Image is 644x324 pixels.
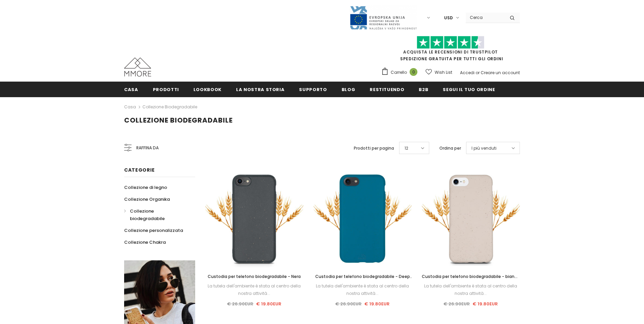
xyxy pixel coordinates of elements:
a: Collezione Organika [124,193,170,205]
span: SPEDIZIONE GRATUITA PER TUTTI GLI ORDINI [381,39,520,62]
a: Custodia per telefono biodegradabile - Nera [205,273,303,280]
input: Search Site [466,13,505,22]
a: Accedi [460,70,475,75]
a: Collezione Chakra [124,236,166,248]
a: Custodia per telefono biodegradabile - bianco naturale [422,273,520,280]
span: supporto [299,86,327,93]
span: Collezione Chakra [124,239,166,245]
a: Acquista le recensioni di TrustPilot [403,49,498,55]
span: Collezione Organika [124,196,170,202]
span: Prodotti [153,86,179,93]
a: Segui il tuo ordine [443,82,495,97]
span: B2B [419,86,428,93]
span: Carrello [391,69,407,76]
a: Wish List [425,66,452,78]
a: Collezione di legno [124,181,167,193]
span: Custodia per telefono biodegradabile - Nera [208,274,301,279]
a: supporto [299,82,327,97]
span: Restituendo [370,86,404,93]
span: I più venduti [471,145,497,152]
img: Casi MMORE [124,58,151,77]
span: 12 [405,145,408,152]
a: Carrello 0 [381,67,421,78]
span: € 26.90EUR [335,301,362,307]
img: Javni Razpis [349,5,417,30]
div: La tutela dell'ambiente è stata al centro della nostra attività... [314,282,412,297]
span: Segui il tuo ordine [443,86,495,93]
span: Blog [342,86,355,93]
a: Custodia per telefono biodegradabile - Deep Sea Blue [314,273,412,280]
div: La tutela dell'ambiente è stata al centro della nostra attività... [422,282,520,297]
span: € 26.90EUR [443,301,470,307]
a: Lookbook [193,82,222,97]
a: Creare un account [481,70,520,75]
a: B2B [419,82,428,97]
span: Custodia per telefono biodegradabile - Deep Sea Blue [315,274,413,287]
span: € 26.90EUR [227,301,253,307]
a: Prodotti [153,82,179,97]
img: Fidati di Pilot Stars [417,36,484,49]
a: Casa [124,103,136,111]
a: Collezione biodegradabile [142,104,197,110]
span: € 19.80EUR [473,301,498,307]
a: Collezione biodegradabile [124,205,188,224]
a: Blog [342,82,355,97]
span: 0 [410,68,417,76]
a: Collezione personalizzata [124,224,183,236]
span: or [476,70,480,75]
span: Categorie [124,167,155,173]
span: Casa [124,86,138,93]
span: € 19.80EUR [364,301,390,307]
span: € 19.80EUR [256,301,281,307]
span: Raffina da [136,144,159,152]
span: Collezione biodegradabile [124,115,233,125]
span: USD [444,15,453,21]
label: Prodotti per pagina [354,145,394,152]
span: Custodia per telefono biodegradabile - bianco naturale [422,274,520,287]
a: La nostra storia [236,82,284,97]
label: Ordina per [439,145,461,152]
span: Collezione personalizzata [124,227,183,234]
a: Casa [124,82,138,97]
span: Collezione di legno [124,184,167,191]
span: Collezione biodegradabile [130,208,165,222]
span: Lookbook [193,86,222,93]
span: Wish List [435,69,452,76]
span: La nostra storia [236,86,284,93]
a: Restituendo [370,82,404,97]
div: La tutela dell'ambiente è stata al centro della nostra attività... [205,282,303,297]
a: Javni Razpis [349,15,417,20]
